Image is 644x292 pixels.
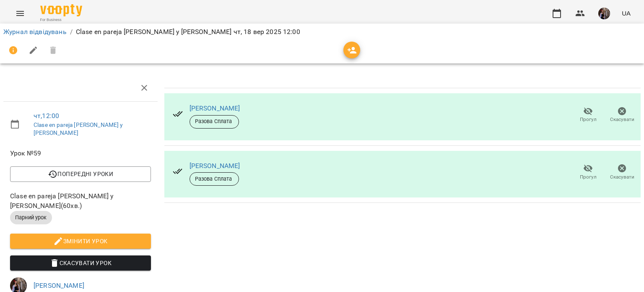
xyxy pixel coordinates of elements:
[622,9,631,18] span: UA
[605,103,639,127] button: Скасувати
[190,104,240,112] a: [PERSON_NAME]
[40,4,82,16] img: Voopty Logo
[190,162,240,170] a: [PERSON_NAME]
[17,258,144,268] span: Скасувати Урок
[571,160,605,184] button: Прогул
[40,17,82,23] span: For Business
[10,191,151,211] span: Clase en pareja [PERSON_NAME] y [PERSON_NAME] ( 60 хв. )
[10,255,151,271] button: Скасувати Урок
[10,234,151,249] button: Змінити урок
[190,175,239,183] span: Разова Сплата
[190,118,239,125] span: Разова Сплата
[3,28,67,36] a: Журнал відвідувань
[17,236,144,246] span: Змінити урок
[605,160,639,184] button: Скасувати
[10,166,151,182] button: Попередні уроки
[17,169,144,179] span: Попередні уроки
[580,174,597,181] span: Прогул
[3,27,641,37] nav: breadcrumb
[610,174,634,181] span: Скасувати
[10,148,151,158] span: Урок №59
[571,103,605,127] button: Прогул
[618,5,634,21] button: UA
[610,116,634,123] span: Скасувати
[10,214,52,221] span: Парний урок
[34,121,123,137] a: Clase en pareja [PERSON_NAME] y [PERSON_NAME]
[10,3,30,24] button: Menu
[76,27,300,37] p: Clase en pareja [PERSON_NAME] y [PERSON_NAME] чт, 18 вер 2025 12:00
[580,116,597,123] span: Прогул
[34,112,59,120] a: чт , 12:00
[34,281,84,289] a: [PERSON_NAME]
[598,8,610,19] img: 8d3efba7e3fbc8ec2cfbf83b777fd0d7.JPG
[70,27,73,37] li: /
